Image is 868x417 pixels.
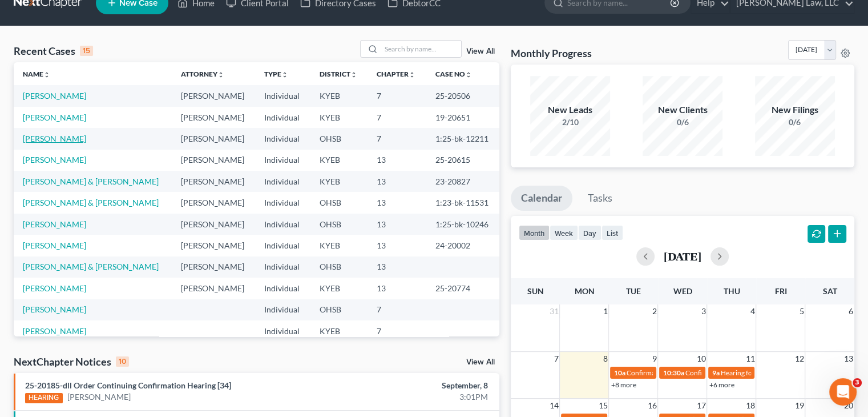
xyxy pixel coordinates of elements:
[23,283,86,293] a: [PERSON_NAME]
[23,240,86,250] a: [PERSON_NAME]
[310,107,368,128] td: KYEB
[712,368,719,377] span: 9a
[720,368,809,377] span: Hearing for [PERSON_NAME]
[651,352,657,366] span: 9
[310,192,368,213] td: OHSB
[23,304,86,314] a: [PERSON_NAME]
[611,380,636,389] a: +8 more
[281,71,288,78] i: unfold_more
[613,368,625,377] span: 10a
[749,304,756,318] span: 4
[310,85,368,106] td: KYEB
[23,113,86,122] a: [PERSON_NAME]
[548,304,559,318] span: 31
[822,286,837,296] span: Sat
[368,299,426,320] td: 7
[255,299,310,320] td: Individual
[744,352,756,366] span: 11
[426,107,499,128] td: 19-20651
[23,262,159,271] a: [PERSON_NAME] & [PERSON_NAME]
[341,380,488,391] div: September, 8
[426,214,499,235] td: 1:25-bk-10246
[172,171,256,192] td: [PERSON_NAME]
[381,41,461,57] input: Search by name...
[755,117,835,128] div: 0/6
[798,304,805,318] span: 5
[310,171,368,192] td: KYEB
[601,225,623,240] button: list
[853,378,862,387] span: 3
[217,71,224,78] i: unfold_more
[172,150,256,171] td: [PERSON_NAME]
[426,171,499,192] td: 23-20827
[255,128,310,149] td: Individual
[255,278,310,299] td: Individual
[172,85,256,106] td: [PERSON_NAME]
[67,391,131,403] a: [PERSON_NAME]
[527,286,543,296] span: Sun
[643,103,722,117] div: New Clients
[172,192,256,213] td: [PERSON_NAME]
[172,214,256,235] td: [PERSON_NAME]
[255,214,310,235] td: Individual
[643,117,722,128] div: 0/6
[255,171,310,192] td: Individual
[574,286,594,296] span: Mon
[368,107,426,128] td: 7
[23,91,86,101] a: [PERSON_NAME]
[578,186,623,211] a: Tasks
[465,71,472,78] i: unfold_more
[255,107,310,128] td: Individual
[25,393,63,403] div: HEARING
[255,256,310,278] td: Individual
[23,219,86,229] a: [PERSON_NAME]
[23,177,159,186] a: [PERSON_NAME] & [PERSON_NAME]
[264,70,288,78] a: Typeunfold_more
[25,380,231,390] a: 25-20185-dll Order Continuing Confirmation Hearing [34]
[368,128,426,149] td: 7
[426,85,499,106] td: 25-20506
[673,286,692,296] span: Wed
[578,225,601,240] button: day
[774,286,786,296] span: Fri
[368,256,426,278] td: 13
[626,286,641,296] span: Tue
[310,235,368,256] td: KYEB
[255,235,310,256] td: Individual
[793,352,805,366] span: 12
[310,256,368,278] td: OHSB
[601,304,608,318] span: 1
[426,278,499,299] td: 25-20774
[511,46,592,60] h3: Monthly Progress
[310,299,368,320] td: OHSB
[320,70,357,78] a: Districtunfold_more
[548,399,559,412] span: 14
[793,399,805,412] span: 19
[695,399,706,412] span: 17
[181,70,224,78] a: Attorneyunfold_more
[519,225,550,240] button: month
[368,85,426,106] td: 7
[172,278,256,299] td: [PERSON_NAME]
[310,128,368,149] td: OHSB
[350,71,357,78] i: unfold_more
[530,103,610,117] div: New Leads
[626,368,756,377] span: Confirmation hearing for [PERSON_NAME]
[755,103,835,117] div: New Filings
[23,134,86,143] a: [PERSON_NAME]
[664,250,701,262] h2: [DATE]
[426,128,499,149] td: 1:25-bk-12211
[601,352,608,366] span: 8
[597,399,608,412] span: 15
[368,171,426,192] td: 13
[23,70,50,78] a: Nameunfold_more
[646,399,657,412] span: 16
[255,192,310,213] td: Individual
[116,356,129,367] div: 10
[843,352,854,366] span: 13
[368,192,426,213] td: 13
[368,235,426,256] td: 13
[255,150,310,171] td: Individual
[829,378,857,406] iframe: Intercom live chat
[695,352,706,366] span: 10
